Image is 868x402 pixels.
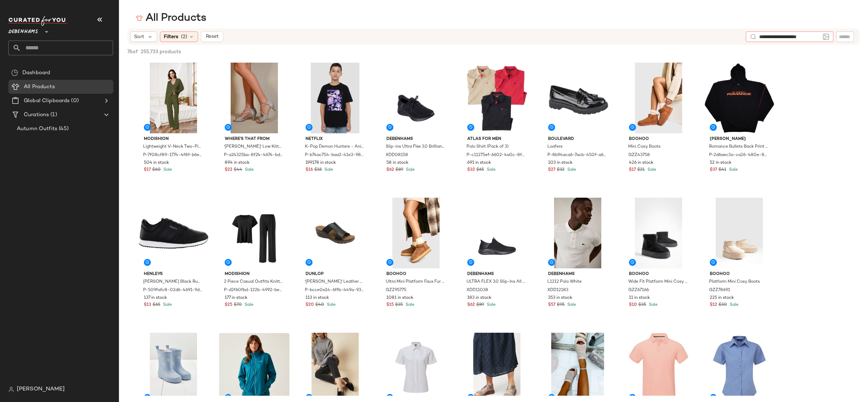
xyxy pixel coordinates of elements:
img: gzz67166_black_xl [623,198,694,268]
span: $27 [548,167,555,173]
span: boohoo [710,271,769,277]
span: Where's That From [225,136,284,142]
img: m5063107528445_black_xl [542,63,613,133]
span: XDD11038 [467,287,488,294]
span: P-2d6aec3a-ca26-480e-8276-0712100cc05c [709,152,768,158]
span: Polo Shirt (Pack of 3) [467,144,509,150]
span: $65 [153,302,160,308]
img: svg%3e [11,69,18,76]
span: P-8b94aca6-7acb-450f-a638-25f337c0690b [547,152,607,158]
span: 255,733 products [141,48,181,56]
span: Slip-ins Ultra Flex 3.0 Brilliant Path Bbk [386,144,445,150]
img: svg%3e [136,15,143,22]
span: $89 [395,167,403,173]
span: Sale [728,303,738,307]
span: P-509fafc8-02d6-4691-9d8d-0eb8735993af [143,287,202,294]
span: 76 of [127,48,138,56]
span: $60 [152,167,161,173]
span: $25 [225,302,232,308]
span: 103 in stock [548,160,573,166]
span: 2 Piece Casual Outfits Knitted Lounge Set [224,279,283,285]
span: MODISHION [225,271,284,277]
span: Sale [647,303,658,307]
span: [PERSON_NAME] [17,385,65,394]
img: gzz43758_chestnut_xl [623,63,694,133]
span: P-7f08cf89-1774-4f8f-b6ef-8d95bbd28a10 [143,152,202,158]
img: gzz78691_mocha_xl [704,198,775,268]
span: ULTRA FLEX 3.0 Slip-Ins All Black [467,279,526,285]
div: All Products [136,11,206,25]
span: Platform Mini Cosy Boots [709,279,760,285]
span: '[PERSON_NAME]' Leather Wedge Mule Sandals [305,279,364,285]
span: Sale [162,303,172,307]
span: $32 [557,167,565,173]
span: Debenhams [467,271,526,277]
img: svg%3e [8,387,14,392]
span: 353 in stock [548,295,572,301]
span: XDD08158 [386,152,408,158]
span: boohoo [386,271,446,277]
span: Sale [325,303,336,307]
span: 58 in stock [386,160,408,166]
span: Wide Fit Platform Mini Cosy Boots [628,279,687,285]
span: Loafers [547,144,562,150]
span: Sale [485,168,496,172]
span: $41 [719,167,726,173]
img: m5059732867004_black_xl [138,198,209,268]
span: $89 [476,302,484,308]
span: 199178 in stock [306,160,336,166]
span: Dashboard [22,69,50,77]
span: $17 [144,167,151,173]
span: Boulevard [548,136,607,142]
span: (0) [70,97,78,105]
span: P-c11275ef-6602-4a0c-8f75-1e70187068da [467,152,526,158]
span: Curations [24,111,49,119]
span: $13 [144,302,151,308]
span: 11 in stock [629,295,650,301]
span: $70 [234,302,242,308]
img: gzz95775_chestnut_xl [381,198,451,268]
span: boohoo [629,136,688,142]
img: m5059283287740_silver_xl [219,63,289,133]
span: (2) [181,33,187,41]
span: $20 [306,302,314,308]
span: Dunlop [306,271,365,277]
span: Autumn Outfits [17,125,57,133]
span: Sale [646,168,656,172]
span: Sort [134,33,144,41]
span: Mini Cosy Boots [628,144,660,150]
span: K-Pop Demon Hunters - Anime Huntrix Huntr/X Kids T Shirt, White [305,144,364,150]
span: 137 in stock [144,295,167,301]
span: P-d2f60fbd-122b-4992-be8b-8345da4f03ed [224,287,283,294]
span: $35 [395,302,403,308]
span: Lightweight V-Neck Two-Piece Pyjama Set [143,144,202,150]
span: P-a24325ba-8f24-4674-bd83-17fafcd03e1f [224,152,283,158]
span: $62 [386,167,394,173]
span: Sale [566,168,576,172]
img: svg%3e [750,34,756,40]
span: 691 in stock [467,160,491,166]
span: 1081 in stock [386,295,413,301]
span: (1) [49,111,57,119]
span: boohoo [629,271,688,277]
img: m5063806637745_black_xl [704,63,775,133]
span: GZZ78691 [709,287,730,294]
span: $57 [548,302,555,308]
span: $15 [386,302,394,308]
span: 183 in stock [467,295,491,301]
span: Sale [728,168,738,172]
span: $30 [719,302,727,308]
span: (45) [57,125,69,133]
span: GZZ95775 [386,287,406,294]
span: 113 in stock [306,295,329,301]
span: Ultra Mini Platform Faux Fur Lined Boots [386,279,445,285]
span: $62 [467,302,475,308]
span: Atlas for Men [467,136,526,142]
img: svg%3e [823,34,829,40]
span: Henleys [144,271,203,277]
span: Reset [205,34,218,40]
span: Debenhams [548,271,607,277]
span: [PERSON_NAME] [710,136,769,142]
img: xdd12183_white_xl [542,198,613,268]
span: P-bcce0a14-6ffb-449a-93b8-8651295853c5 [305,287,364,294]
